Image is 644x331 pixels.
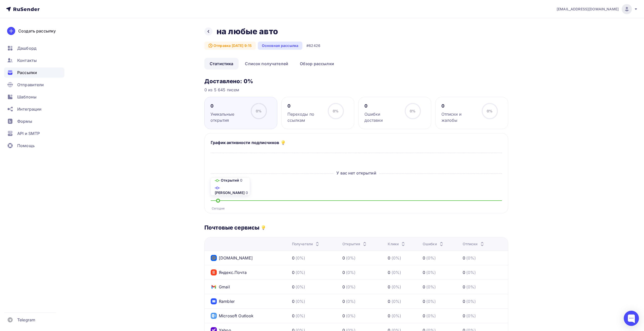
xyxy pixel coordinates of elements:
[287,111,323,123] div: Переходы по ссылкам
[295,58,339,69] a: Обзор рассылки
[388,284,390,290] div: 0
[346,269,356,275] div: (0%)
[246,190,248,195] span: 0
[17,45,36,51] span: Дашборд
[388,255,390,261] div: 0
[463,269,465,275] div: 0
[17,82,44,88] span: Отправители
[292,313,295,319] div: 0
[256,109,262,113] span: 0%
[258,42,302,50] div: Основная рассылка
[342,298,345,304] div: 0
[17,69,37,76] span: Рассылки
[487,109,493,113] span: 0%
[463,298,465,304] div: 0
[211,255,253,261] div: [DOMAIN_NAME]
[463,284,465,290] div: 0
[346,255,356,261] div: (0%)
[4,80,64,90] a: Отправители
[292,269,295,275] div: 0
[221,178,239,182] span: Открытий
[17,143,35,149] span: Помощь
[342,269,345,275] div: 0
[557,7,619,12] span: [EMAIL_ADDRESS][DOMAIN_NAME]
[211,284,230,290] div: Gmail
[333,109,339,113] span: 0%
[342,241,368,247] div: Открытия
[342,284,345,290] div: 0
[346,298,356,304] div: (0%)
[334,170,379,176] span: У вас нет открытий
[426,298,436,304] div: (0%)
[17,130,40,136] span: API и SMTP
[296,255,305,261] div: (0%)
[388,269,390,275] div: 0
[287,103,323,109] div: 0
[466,313,476,319] div: (0%)
[441,111,477,123] div: Отписки и жалобы
[466,255,476,261] div: (0%)
[204,78,508,85] h3: Доставлено: 0%
[426,313,436,319] div: (0%)
[292,298,295,304] div: 0
[426,284,436,290] div: (0%)
[364,103,400,109] div: 0
[212,206,225,211] span: Сегодня
[4,116,64,126] a: Формы
[17,317,35,323] span: Telegram
[423,269,425,275] div: 0
[392,255,401,261] div: (0%)
[364,111,400,123] div: Ошибки доставки
[346,284,356,290] div: (0%)
[4,43,64,53] a: Дашборд
[423,255,425,261] div: 0
[423,298,425,304] div: 0
[342,255,345,261] div: 0
[426,255,436,261] div: (0%)
[388,241,406,247] div: Клики
[342,313,345,319] div: 0
[216,199,220,203] img: Сегодня
[392,298,401,304] div: (0%)
[292,241,320,247] div: Получатели
[423,313,425,319] div: 0
[463,313,465,319] div: 0
[426,269,436,275] div: (0%)
[296,313,305,319] div: (0%)
[296,298,305,304] div: (0%)
[392,284,401,290] div: (0%)
[306,43,320,48] div: #62426
[210,111,246,123] div: Уникальные открытия
[392,269,401,275] div: (0%)
[211,313,253,319] div: Microsoft Outlook
[215,179,220,182] img: Открытий
[441,103,477,109] div: 0
[17,106,42,112] span: Интеграции
[423,284,425,290] div: 0
[296,269,305,275] div: (0%)
[204,42,256,50] div: Отправка [DATE] 9:15
[388,313,390,319] div: 0
[423,241,444,247] div: Ошибки
[410,109,416,113] span: 0%
[292,284,295,290] div: 0
[392,313,401,319] div: (0%)
[18,28,56,34] div: Создать рассылку
[466,298,476,304] div: (0%)
[296,284,305,290] div: (0%)
[211,298,235,304] div: Rambler
[466,284,476,290] div: (0%)
[240,178,242,182] span: 0
[211,269,247,275] div: Яндекс.Почта
[17,94,36,100] span: Шаблоны
[204,224,259,231] h3: Почтовые сервисы
[292,255,295,261] div: 0
[4,55,64,65] a: Контакты
[463,255,465,261] div: 0
[4,92,64,102] a: Шаблоны
[204,87,508,93] div: 0 из 5 645 писем
[463,241,485,247] div: Отписки
[466,269,476,275] div: (0%)
[215,187,220,189] img: Кликов
[217,26,278,37] h2: на любые авто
